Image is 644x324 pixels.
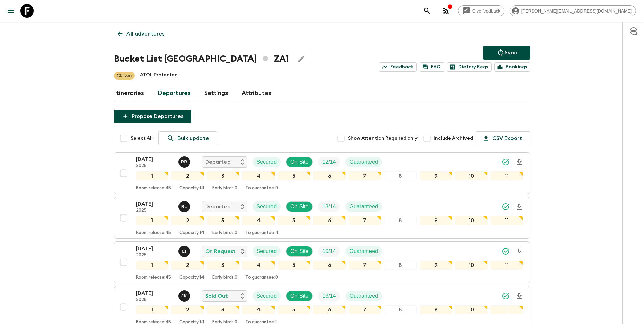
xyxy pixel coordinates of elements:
button: Sync adventure departures to the booking engine [483,46,530,60]
p: To guarantee: 0 [245,275,278,280]
p: [DATE] [136,289,173,297]
button: JK [178,290,191,302]
div: Trip Fill [318,157,340,167]
div: [PERSON_NAME][EMAIL_ADDRESS][DOMAIN_NAME] [510,5,636,16]
p: [DATE] [136,155,173,163]
p: 12 / 14 [322,158,336,166]
div: 9 [420,216,452,225]
div: 8 [384,216,417,225]
p: On Site [290,292,308,300]
p: ATOL Protected [140,72,178,80]
p: Departed [205,158,231,166]
div: 5 [278,305,310,314]
span: Rabata Legend Mpatamali [178,203,191,208]
span: [PERSON_NAME][EMAIL_ADDRESS][DOMAIN_NAME] [518,8,636,14]
p: 2025 [136,253,173,258]
button: LI [178,246,191,257]
p: Early birds: 0 [212,186,237,191]
button: [DATE]2025Rabata Legend MpatamaliDepartedSecuredOn SiteTrip FillGuaranteed1234567891011Room relea... [114,197,530,239]
div: 8 [384,261,417,270]
a: Feedback [379,62,417,72]
div: Secured [253,201,281,212]
p: 2025 [136,208,173,213]
span: Jamie Keenan [178,292,191,298]
a: Departures [158,85,191,101]
div: 6 [313,305,346,314]
div: 7 [349,261,381,270]
svg: Download Onboarding [515,248,523,256]
div: 7 [349,171,381,180]
div: 4 [242,261,275,270]
a: Bulk update [158,131,217,145]
p: L I [182,249,186,254]
p: [DATE] [136,200,173,208]
a: All adventures [114,27,168,41]
svg: Download Onboarding [515,158,523,166]
div: Secured [253,291,281,301]
p: On Request [205,247,236,255]
div: 3 [207,305,239,314]
div: On Site [286,246,313,257]
p: Guaranteed [350,158,378,166]
p: 2025 [136,163,173,169]
a: Itineraries [114,85,144,101]
div: Secured [253,157,281,167]
div: 2 [171,305,204,314]
div: 1 [136,216,169,225]
div: 10 [455,261,488,270]
div: 8 [384,305,417,314]
span: Roland Rau [178,158,191,164]
div: 2 [171,261,204,270]
p: Room release: 45 [136,275,171,280]
div: Trip Fill [318,201,340,212]
button: [DATE]2025Roland RauDepartedSecuredOn SiteTrip FillGuaranteed1234567891011Room release:45Capacity... [114,152,530,194]
button: search adventures [420,4,434,18]
p: All adventures [126,30,164,38]
div: On Site [286,291,313,301]
div: 9 [420,261,452,270]
div: On Site [286,157,313,167]
p: Capacity: 14 [179,230,204,236]
span: Show Attention Required only [348,135,418,142]
div: On Site [286,201,313,212]
div: 5 [278,171,310,180]
div: Secured [253,246,281,257]
div: 3 [207,261,239,270]
svg: Synced Successfully [502,247,510,255]
p: On Site [290,158,308,166]
svg: Synced Successfully [502,158,510,166]
p: 2025 [136,297,173,303]
button: Propose Departures [114,110,191,123]
div: 1 [136,261,169,270]
p: J K [181,293,187,299]
p: Guaranteed [350,292,378,300]
div: 9 [420,171,452,180]
div: 10 [455,171,488,180]
div: 8 [384,171,417,180]
p: 10 / 14 [322,247,336,255]
button: menu [4,4,18,18]
p: Sync [505,49,517,57]
button: Edit Adventure Title [294,52,308,66]
a: Settings [204,85,228,101]
span: Include Archived [434,135,473,142]
p: Classic [117,72,132,79]
div: 4 [242,216,275,225]
a: Dietary Reqs [447,62,492,72]
a: Give feedback [458,5,504,16]
div: 3 [207,171,239,180]
p: Early birds: 0 [212,230,237,236]
div: 6 [313,261,346,270]
p: 13 / 14 [322,203,336,211]
p: Secured [257,203,277,211]
div: 4 [242,305,275,314]
h1: Bucket List [GEOGRAPHIC_DATA] ZA1 [114,52,289,66]
a: Bookings [494,62,530,72]
div: 11 [491,305,523,314]
div: 7 [349,216,381,225]
p: Secured [257,292,277,300]
div: 11 [491,216,523,225]
p: [DATE] [136,245,173,253]
span: Give feedback [469,8,504,14]
p: Early birds: 0 [212,275,237,280]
